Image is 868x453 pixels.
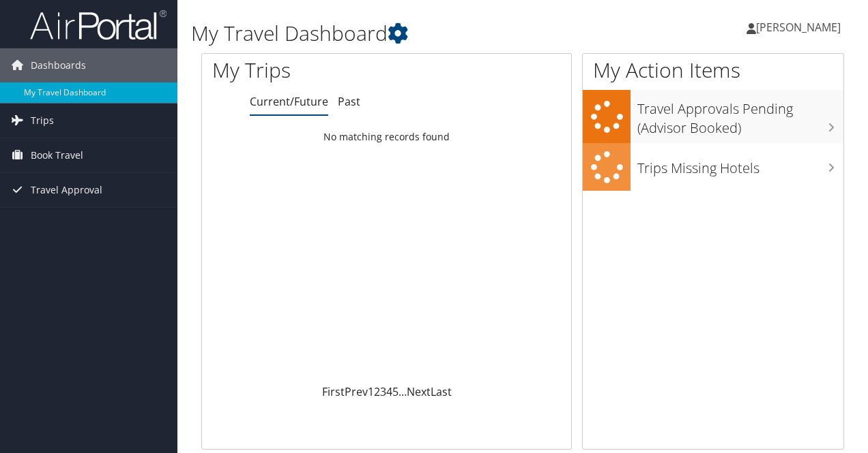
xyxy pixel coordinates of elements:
[30,9,167,41] img: airportal-logo.png
[345,384,368,399] a: Prev
[202,125,571,149] td: No matching records found
[386,384,392,399] a: 4
[322,384,345,399] a: First
[637,152,843,178] h3: Trips Missing Hotels
[31,138,83,172] span: Book Travel
[31,104,54,138] span: Trips
[392,384,399,399] a: 5
[374,384,380,399] a: 2
[380,384,386,399] a: 3
[212,56,407,84] h1: My Trips
[191,19,633,48] h1: My Travel Dashboard
[747,7,854,48] a: [PERSON_NAME]
[583,90,843,142] a: Travel Approvals Pending (Advisor Booked)
[250,94,328,109] a: Current/Future
[399,384,407,399] span: …
[368,384,374,399] a: 1
[637,93,843,138] h3: Travel Approvals Pending (Advisor Booked)
[583,56,843,84] h1: My Action Items
[31,173,102,207] span: Travel Approval
[431,384,452,399] a: Last
[31,48,86,82] span: Dashboards
[407,384,431,399] a: Next
[583,143,843,191] a: Trips Missing Hotels
[756,20,841,35] span: [PERSON_NAME]
[338,94,360,109] a: Past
